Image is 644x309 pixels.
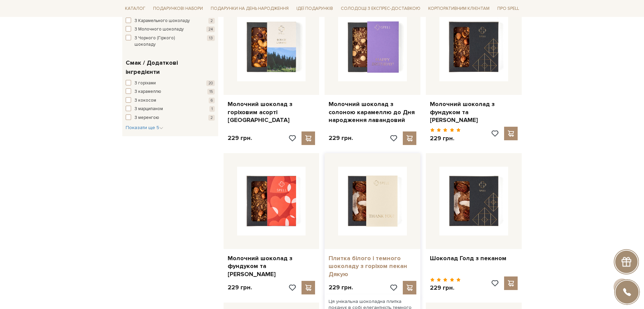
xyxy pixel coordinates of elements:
span: Смак / Додаткові інгредієнти [126,58,213,77]
span: Показати ще 5 [126,125,163,130]
span: 24 [206,26,215,32]
img: Молочний шоколад з горіховим асорті Україна [237,13,306,81]
span: З Чорного (Гіркого) шоколаду [134,35,196,48]
button: З Чорного (Гіркого) шоколаду 13 [126,35,215,48]
button: З Молочного шоколаду 24 [126,26,215,33]
p: 229 грн. [430,284,461,292]
a: Молочний шоколад з солоною карамеллю до Дня народження лавандовий [329,100,416,124]
span: З горіхами [134,80,156,87]
button: З карамеллю 15 [126,88,215,95]
span: 20 [206,80,215,86]
span: З карамеллю [134,88,161,95]
p: 229 грн. [329,284,353,291]
span: З меренгою [134,115,159,121]
span: 15 [207,89,215,95]
span: Подарункові набори [150,3,206,14]
span: Ідеї подарунків [294,3,336,14]
a: Молочний шоколад з горіховим асорті [GEOGRAPHIC_DATA] [228,100,315,124]
span: 1 [209,106,215,112]
p: 229 грн. [329,134,353,142]
button: З меренгою 2 [126,115,215,121]
span: З марципаном [134,106,163,112]
p: 229 грн. [228,284,252,291]
a: Солодощі з експрес-доставкою [338,3,423,14]
a: Молочний шоколад з фундуком та [PERSON_NAME] [430,100,518,124]
a: Молочний шоколад з фундуком та [PERSON_NAME] [228,254,315,278]
button: З горіхами 20 [126,80,215,87]
p: 229 грн. [430,135,461,142]
a: Шоколад Голд з пеканом [430,254,518,262]
a: Корпоративним клієнтам [425,3,492,14]
span: З Карамельного шоколаду [134,18,190,24]
span: 6 [209,98,215,103]
span: Подарунки на День народження [208,3,291,14]
span: З кокосом [134,97,156,104]
p: 229 грн. [228,134,252,142]
span: Про Spell [495,3,522,14]
button: З марципаном 1 [126,106,215,112]
button: Показати ще 5 [126,124,163,131]
span: 2 [208,18,215,24]
span: З Молочного шоколаду [134,26,184,33]
a: Плитка білого і темного шоколаду з горіхом пекан Дякую [329,254,416,278]
span: Каталог [122,3,148,14]
span: 2 [208,115,215,121]
button: З Карамельного шоколаду 2 [126,18,215,24]
button: З кокосом 6 [126,97,215,104]
span: 13 [207,35,215,41]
